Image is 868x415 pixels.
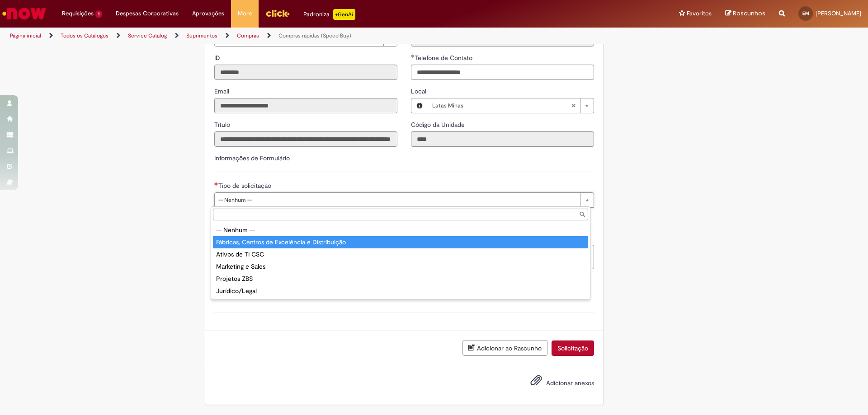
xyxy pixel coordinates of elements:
[213,224,588,236] div: -- Nenhum --
[213,285,588,297] div: Jurídico/Legal
[213,273,588,285] div: Projetos ZBS
[213,248,588,261] div: Ativos de TI CSC
[213,261,588,273] div: Marketing e Sales
[211,222,590,299] ul: Tipo de solicitação
[213,236,588,248] div: Fábricas, Centros de Excelência e Distribuição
